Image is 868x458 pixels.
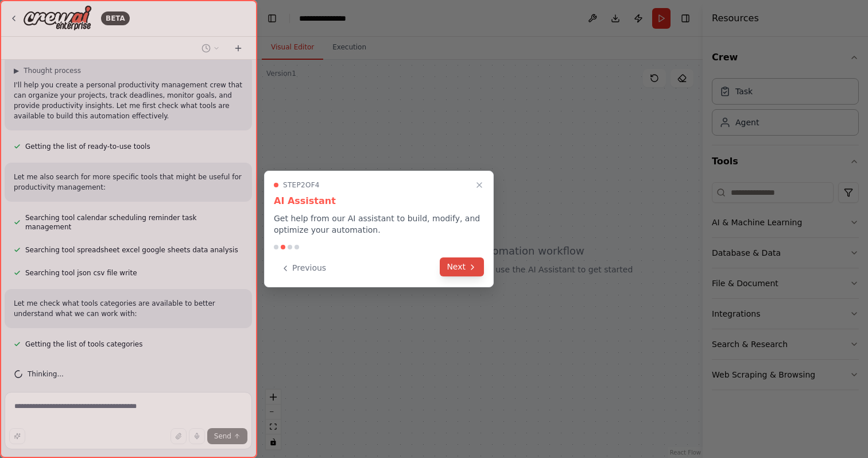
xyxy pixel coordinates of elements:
[274,259,333,278] button: Previous
[274,213,484,236] p: Get help from our AI assistant to build, modify, and optimize your automation.
[472,178,486,192] button: Close walkthrough
[274,194,484,208] h3: AI Assistant
[264,10,280,26] button: Hide left sidebar
[283,180,320,190] span: Step 2 of 4
[440,257,484,276] button: Next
